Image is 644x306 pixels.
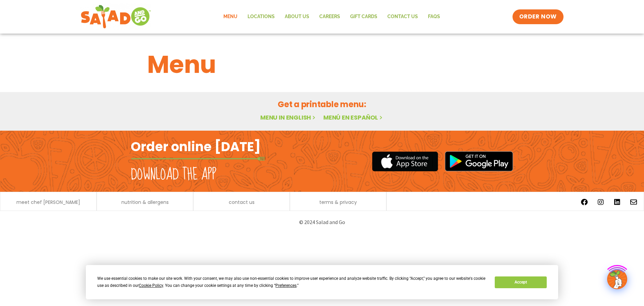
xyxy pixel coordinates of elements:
a: Careers [314,9,345,25]
button: Accept [495,276,546,288]
img: fork [131,157,265,161]
span: Cookie Policy [139,283,163,288]
div: We use essential cookies to make our site work. With your consent, we may also use non-essential ... [97,275,487,289]
a: terms & privacy [319,200,357,205]
img: google_play [445,151,513,171]
nav: Menu [218,9,445,25]
h1: Menu [147,46,497,83]
div: Cookie Consent Prompt [86,265,558,299]
a: meet chef [PERSON_NAME] [16,200,80,205]
img: appstore [372,150,438,172]
a: Menu [218,9,243,25]
a: ORDER NOW [513,9,563,24]
a: Menu in English [260,113,317,122]
a: Locations [243,9,280,25]
img: new-SAG-logo-768×292 [80,3,151,30]
a: GIFT CARDS [345,9,382,25]
a: nutrition & allergens [121,200,169,205]
h2: Order online [DATE] [131,138,261,155]
a: contact us [229,200,255,205]
h2: Download the app [131,165,216,184]
p: © 2024 Salad and Go [134,218,510,227]
a: Contact Us [382,9,423,25]
span: Preferences [275,283,297,288]
a: Menú en español [323,113,384,122]
a: About Us [280,9,314,25]
a: FAQs [423,9,445,25]
span: ORDER NOW [519,13,557,21]
h2: Get a printable menu: [147,98,497,110]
